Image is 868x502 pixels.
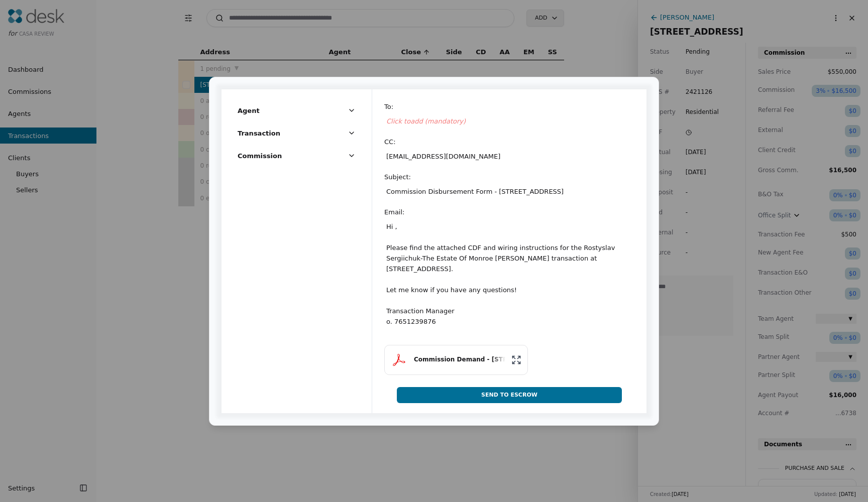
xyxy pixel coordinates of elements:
[386,117,466,125] span: Click to add (mandatory)
[414,355,505,364] div: Commission Demand - [STREET_ADDRESS]
[384,184,634,199] div: Commission Disbursement Form - [STREET_ADDRESS]
[384,219,634,329] div: Hi , Please find the attached CDF and wiring instructions for the Rostyslav Sergiichuk-The Estate...
[238,128,356,147] button: Transaction
[384,101,634,112] div: To :
[238,151,282,161] span: Commission
[238,105,356,124] button: Agent
[384,345,528,375] button: Commission Demand - [STREET_ADDRESS]
[397,387,622,403] button: Send To Escrow
[384,137,634,147] div: CC :
[384,172,634,182] div: Subject :
[384,149,634,164] div: [EMAIL_ADDRESS][DOMAIN_NAME]
[238,151,356,169] button: Commission
[238,128,280,139] span: Transaction
[384,207,634,217] div: Email :
[238,105,260,116] span: Agent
